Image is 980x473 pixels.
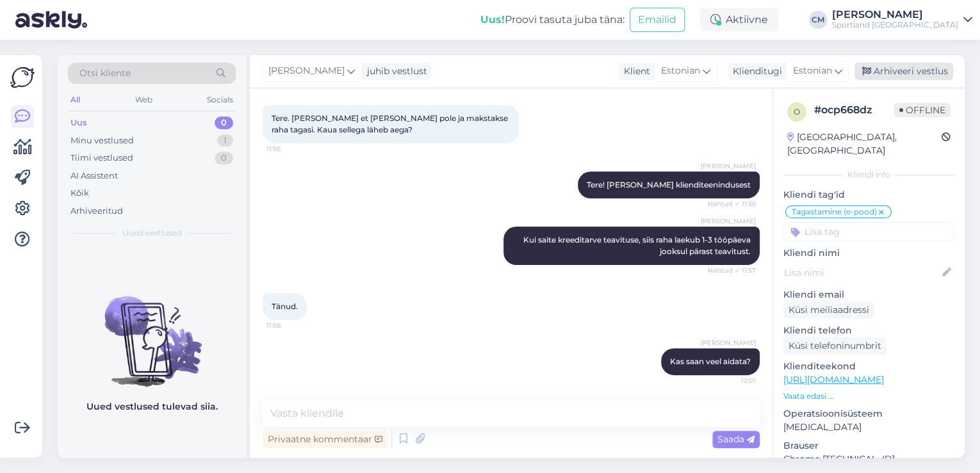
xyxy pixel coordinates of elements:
[700,8,778,31] div: Aktiivne
[832,20,958,30] div: Sportland [GEOGRAPHIC_DATA]
[701,216,756,226] span: [PERSON_NAME]
[272,301,298,311] span: Tänud.
[523,235,753,256] span: Kui saite kreeditarve teavituse, siis raha laekub 1-3 tööpäeva jooksul pärast teavitust.
[794,107,800,116] span: o
[783,453,954,466] p: Chrome [TECHNICAL_ID]
[728,65,782,78] div: Klienditugi
[362,65,427,78] div: juhib vestlust
[832,10,972,30] a: [PERSON_NAME]Sportland [GEOGRAPHIC_DATA]
[832,10,958,20] div: [PERSON_NAME]
[783,421,954,434] p: [MEDICAL_DATA]
[783,439,954,453] p: Brauser
[70,116,87,129] div: Uus
[630,8,685,32] button: Emailid
[792,208,877,216] span: Tagastamine (e-pood)
[266,321,314,330] span: 11:58
[70,134,134,147] div: Minu vestlused
[619,65,650,78] div: Klient
[793,64,832,78] span: Estonian
[263,431,388,448] div: Privaatne kommentaar
[783,407,954,421] p: Operatsioonisüsteem
[701,161,756,171] span: [PERSON_NAME]
[783,360,954,373] p: Klienditeekond
[708,266,756,275] span: Nähtud ✓ 11:57
[717,433,755,445] span: Saada
[783,390,954,402] p: Vaata edasi ...
[701,338,756,348] span: [PERSON_NAME]
[70,152,133,164] div: Tiimi vestlused
[783,246,954,260] p: Kliendi nimi
[86,400,218,413] p: Uued vestlused tulevad siia.
[783,222,954,241] input: Lisa tag
[10,65,35,90] img: Askly Logo
[68,92,83,108] div: All
[783,374,884,385] a: [URL][DOMAIN_NAME]
[122,227,182,239] span: Uued vestlused
[217,134,233,147] div: 1
[854,63,953,80] div: Arhiveeri vestlus
[894,103,951,117] span: Offline
[70,170,118,182] div: AI Assistent
[783,188,954,202] p: Kliendi tag'id
[784,266,940,280] input: Lisa nimi
[215,116,233,129] div: 0
[268,64,345,78] span: [PERSON_NAME]
[661,64,700,78] span: Estonian
[480,12,625,28] div: Proovi tasuta juba täna:
[783,337,886,355] div: Küsi telefoninumbrit
[708,376,756,385] span: 12:01
[58,273,246,389] img: No chats
[670,357,751,366] span: Kas saan veel aidata?
[814,102,894,118] div: # ocp668dz
[70,205,123,218] div: Arhiveeritud
[587,180,751,189] span: Tere! [PERSON_NAME] klienditeenindusest
[272,113,510,134] span: Tere. [PERSON_NAME] et [PERSON_NAME] pole ja makstakse raha tagasi. Kaua sellega läheb aega?
[787,131,942,157] div: [GEOGRAPHIC_DATA], [GEOGRAPHIC_DATA]
[480,13,505,26] b: Uus!
[783,324,954,337] p: Kliendi telefon
[783,288,954,301] p: Kliendi email
[783,169,954,180] div: Kliendi info
[133,92,155,108] div: Web
[708,199,756,209] span: Nähtud ✓ 11:56
[70,187,89,200] div: Kõik
[204,92,236,108] div: Socials
[215,152,233,164] div: 0
[783,301,874,319] div: Küsi meiliaadressi
[79,67,131,80] span: Otsi kliente
[266,144,314,154] span: 11:56
[809,11,827,29] div: CM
